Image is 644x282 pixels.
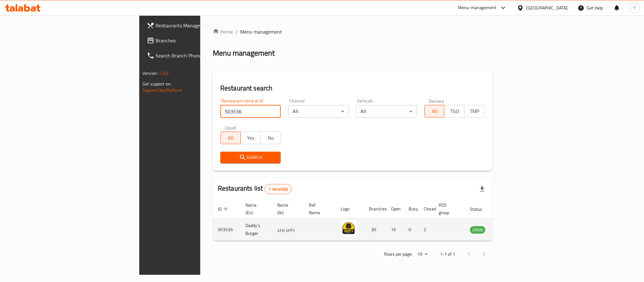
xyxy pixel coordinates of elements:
[424,105,445,117] button: All
[364,199,386,219] th: Branches
[225,154,276,161] span: Search
[243,133,258,143] span: Yes
[467,107,482,116] span: TMP
[384,250,412,258] p: Rows per page:
[309,201,328,216] span: Ref. Name
[440,250,455,258] p: 1-1 of 1
[213,199,520,241] table: enhanced table
[277,201,296,216] span: Name (Ar)
[470,226,485,234] div: OPEN
[439,201,457,216] span: POS group
[464,105,485,117] button: TMP
[156,22,242,29] span: Restaurants Management
[429,99,444,103] label: Delivery
[218,205,230,213] span: ID
[364,219,386,241] td: 30
[220,105,281,118] input: Search for restaurant name or ID..
[142,80,171,88] span: Get support on:
[142,86,182,94] a: Support.OpsPlatform
[272,219,304,241] td: داديز برجر
[159,69,168,77] span: 1.0.0
[264,184,292,194] div: Total records count
[220,132,241,144] button: All
[220,152,281,163] button: Search
[218,184,292,194] h2: Restaurants list
[213,28,492,35] nav: breadcrumb
[470,205,490,213] span: Status
[458,4,497,12] div: Menu-management
[356,105,416,118] div: All
[341,220,356,236] img: Daddy's Burger
[245,201,265,216] span: Name (En)
[263,133,278,143] span: No
[404,219,419,241] td: 0
[265,186,291,192] span: 1 record(s)
[142,33,247,48] a: Branches
[447,107,462,116] span: TGO
[156,37,242,44] span: Branches
[444,105,465,117] button: TGO
[427,107,442,116] span: All
[404,199,419,219] th: Busy
[213,48,275,58] h2: Menu management
[142,69,158,77] span: Version:
[386,219,404,241] td: 16
[240,219,272,241] td: Daddy's Burger
[240,132,261,144] button: Yes
[223,133,238,143] span: All
[288,105,349,118] div: All
[633,4,636,11] span: Y
[336,199,364,219] th: Logo
[220,84,485,93] h2: Restaurant search
[156,52,242,59] span: Search Branch Phone
[225,125,236,130] label: Upsell
[470,226,485,234] span: OPEN
[386,199,404,219] th: Open
[419,219,434,241] td: 2
[260,132,281,144] button: No
[142,18,247,33] a: Restaurants Management
[526,4,568,11] div: [GEOGRAPHIC_DATA]
[415,250,430,259] div: Rows per page:
[142,48,247,63] a: Search Branch Phone
[240,28,282,35] span: Menu management
[419,199,434,219] th: Closed
[475,182,490,197] div: Export file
